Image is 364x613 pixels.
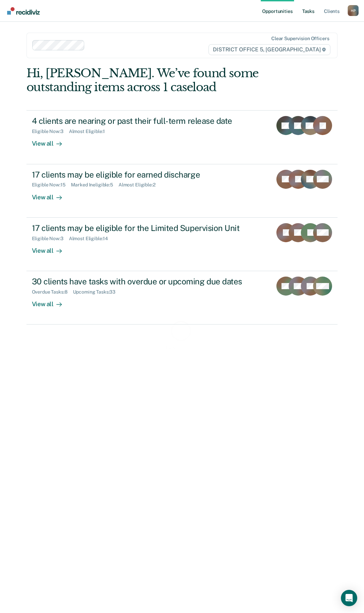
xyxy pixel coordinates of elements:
button: Profile dropdown button [348,5,359,16]
img: Recidiviz [7,7,40,15]
span: DISTRICT OFFICE 5, [GEOGRAPHIC_DATA] [208,44,330,55]
div: H P [348,5,359,16]
div: Clear supervision officers [271,36,329,42]
div: Loading data... [166,345,198,350]
div: Open Intercom Messenger [341,590,357,606]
